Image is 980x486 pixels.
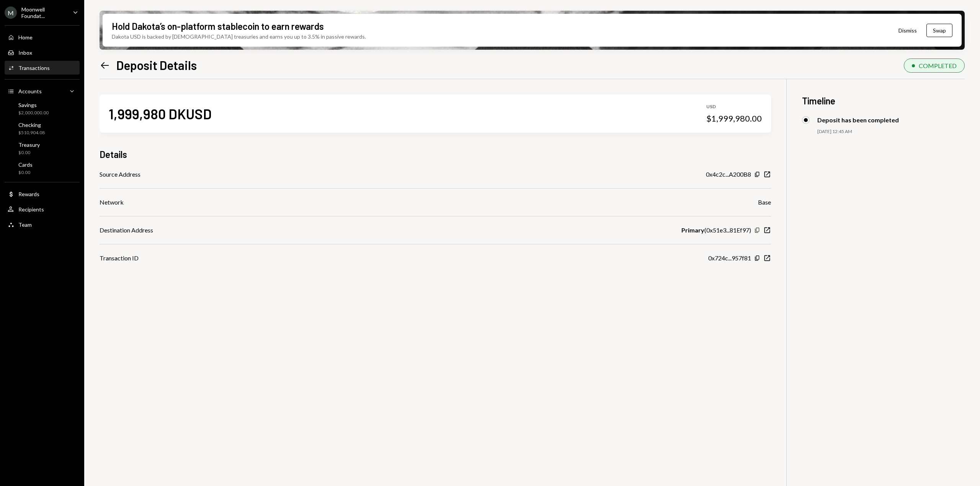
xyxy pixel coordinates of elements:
[112,20,324,33] div: Hold Dakota’s on-platform stablecoin to earn rewards
[116,57,197,73] h1: Deposit Details
[5,202,80,216] a: Recipients
[21,6,67,19] div: Moonwell Foundat...
[817,116,899,124] div: Deposit has been completed
[18,221,32,228] div: Team
[5,187,80,201] a: Rewards
[109,105,212,122] div: 1,999,980 DKUSD
[100,198,124,207] div: Network
[5,99,80,118] a: Savings$2,000,000.00
[681,226,704,235] b: Primary
[708,254,751,263] div: 0x724c...957f81
[18,110,49,116] div: $2,000,000.00
[5,218,80,231] a: Team
[5,119,80,138] a: Checking$510,904.08
[18,161,33,168] div: Cards
[926,24,952,37] button: Swap
[18,102,49,108] div: Savings
[18,206,44,213] div: Recipients
[100,170,140,179] div: Source Address
[18,191,39,197] div: Rewards
[5,84,80,98] a: Accounts
[802,94,965,107] h3: Timeline
[18,169,33,176] div: $0.00
[18,130,45,136] div: $510,904.08
[706,104,762,110] div: USD
[706,113,762,124] div: $1,999,980.00
[5,61,80,75] a: Transactions
[18,150,40,156] div: $0.00
[18,122,45,128] div: Checking
[100,226,153,235] div: Destination Address
[18,49,32,56] div: Inbox
[100,254,139,263] div: Transaction ID
[100,148,127,161] h3: Details
[18,34,33,41] div: Home
[18,141,40,148] div: Treasury
[919,62,957,69] div: COMPLETED
[18,88,42,94] div: Accounts
[817,128,965,135] div: [DATE] 12:45 AM
[5,46,80,59] a: Inbox
[112,33,366,41] div: Dakota USD is backed by [DEMOGRAPHIC_DATA] treasuries and earns you up to 3.5% in passive rewards.
[5,159,80,177] a: Cards$0.00
[5,7,17,19] div: M
[5,139,80,158] a: Treasury$0.00
[758,198,771,207] div: Base
[5,30,80,44] a: Home
[889,21,926,39] button: Dismiss
[681,226,751,235] div: ( 0x51e3...81Ef97 )
[18,65,50,71] div: Transactions
[706,170,751,179] div: 0x4c2c...A200B8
